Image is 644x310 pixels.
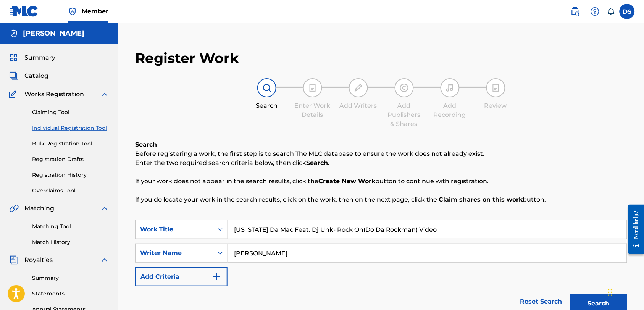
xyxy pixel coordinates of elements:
[24,204,54,213] span: Matching
[140,225,209,234] div: Work Title
[135,177,627,186] p: If your work does not appear in the search results, click the button to continue with registration.
[9,255,18,265] img: Royalties
[9,204,19,213] img: Matching
[24,90,84,99] span: Works Registration
[24,255,53,265] span: Royalties
[385,101,423,129] div: Add Publishers & Shares
[100,90,109,99] img: expand
[135,267,228,286] button: Add Criteria
[591,7,600,16] img: help
[248,101,286,110] div: Search
[32,238,109,246] a: Match History
[445,83,455,92] img: step indicator icon for Add Recording
[135,158,627,168] p: Enter the two required search criteria below, then click
[294,101,332,119] div: Enter Work Details
[24,71,48,81] span: Catalog
[135,50,239,67] h2: Register Work
[571,7,580,16] img: search
[32,290,109,298] a: Statements
[400,83,409,92] img: step indicator icon for Add Publishers & Shares
[9,6,39,17] img: MLC Logo
[516,293,566,310] a: Reset Search
[32,155,109,163] a: Registration Drafts
[135,149,627,158] p: Before registering a work, the first step is to search The MLC database to ensure the work does n...
[306,159,329,166] strong: Search.
[354,83,363,92] img: step indicator icon for Add Writers
[140,249,209,258] div: Writer Name
[82,7,108,16] span: Member
[588,4,603,19] div: Help
[68,7,77,16] img: Top Rightsholder
[620,4,635,19] div: User Menu
[100,204,109,213] img: expand
[339,101,378,110] div: Add Writers
[100,255,109,265] img: expand
[32,140,109,148] a: Bulk Registration Tool
[32,187,109,195] a: Overclaims Tool
[623,199,644,260] iframe: Resource Center
[9,53,55,62] a: SummarySummary
[9,71,48,81] a: CatalogCatalog
[135,195,627,204] p: If you do locate your work in the search results, click on the work, then on the next page, click...
[32,274,109,282] a: Summary
[477,101,515,110] div: Review
[32,108,109,116] a: Claiming Tool
[568,4,583,19] a: Public Search
[135,141,157,148] b: Search
[431,101,469,119] div: Add Recording
[212,272,221,281] img: 9d2ae6d4665cec9f34b9.svg
[32,124,109,132] a: Individual Registration Tool
[608,281,613,304] div: Drag
[607,8,615,15] div: Notifications
[439,196,523,203] strong: Claim shares on this work
[9,90,19,99] img: Works Registration
[308,83,317,92] img: step indicator icon for Enter Work Details
[9,71,18,81] img: Catalog
[9,53,18,62] img: Summary
[32,171,109,179] a: Registration History
[24,53,55,62] span: Summary
[491,83,500,92] img: step indicator icon for Review
[23,29,84,38] h5: David A. Smith
[606,273,644,310] iframe: Chat Widget
[262,83,271,92] img: step indicator icon for Search
[318,178,375,185] strong: Create New Work
[9,29,18,38] img: Accounts
[32,223,109,231] a: Matching Tool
